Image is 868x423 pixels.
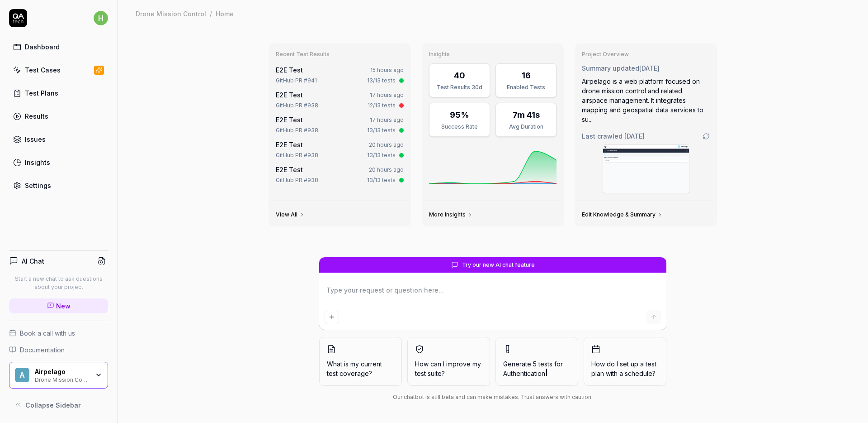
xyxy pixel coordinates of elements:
[582,77,710,124] div: Airpelago is a web platform focused on drone mission control and related airspace management. It ...
[25,400,81,410] span: Collapse Sidebar
[276,116,303,124] a: E2E Test
[276,77,317,85] div: GitHub PR #941
[368,101,396,110] div: 12/13 tests
[276,66,303,74] a: E2E Test
[495,337,578,386] button: Generate 5 tests forAuthentication
[9,177,108,194] a: Settings
[454,69,465,82] div: 40
[367,77,396,85] div: 13/13 tests
[9,130,108,148] a: Issues
[276,151,318,159] div: GitHub PR #938
[369,141,404,148] time: 20 hours ago
[367,151,396,159] div: 13/13 tests
[25,181,51,190] div: Settings
[367,176,396,184] div: 13/13 tests
[9,154,108,171] a: Insights
[9,38,108,56] a: Dashboard
[429,51,557,58] h3: Insights
[35,375,89,383] div: Drone Mission Control
[501,83,551,91] div: Enabled Tests
[327,359,394,378] span: What is my current test coverage?
[94,9,108,27] button: h
[367,126,396,135] div: 13/13 tests
[513,109,540,121] div: 7m 41s
[9,84,108,102] a: Test Plans
[624,132,645,140] time: [DATE]
[9,107,108,125] a: Results
[22,256,44,266] h4: AI Chat
[25,158,50,167] div: Insights
[435,83,484,91] div: Test Results 30d
[319,337,402,386] button: What is my current test coverage?
[276,211,305,218] a: View All
[407,337,490,386] button: How can I improve my test suite?
[370,91,404,98] time: 17 hours ago
[276,166,303,173] a: E2E Test
[370,116,404,123] time: 17 hours ago
[450,109,469,121] div: 95%
[503,359,571,378] span: Generate 5 tests for
[274,163,406,186] a: E2E Test20 hours agoGitHub PR #93813/13 tests
[276,51,404,58] h3: Recent Test Results
[25,111,48,121] div: Results
[435,123,484,131] div: Success Rate
[276,126,318,135] div: GitHub PR #938
[9,362,108,389] button: AAirpelagoDrone Mission Control
[276,141,303,149] a: E2E Test
[276,176,318,184] div: GitHub PR #938
[325,310,339,324] button: Add attachment
[276,91,303,99] a: E2E Test
[582,131,645,141] span: Last crawled
[35,368,89,376] div: Airpelago
[25,42,60,52] div: Dashboard
[503,370,545,377] span: Authentication
[429,211,473,218] a: More Insights
[582,51,710,58] h3: Project Overview
[462,261,535,269] span: Try our new AI chat feature
[591,359,659,378] span: How do I set up a test plan with a schedule?
[319,393,666,401] div: Our chatbot is still beta and can make mistakes. Trust answers with caution.
[9,328,108,338] a: Book a call with us
[582,211,663,218] a: Edit Knowledge & Summary
[522,69,531,82] div: 16
[15,368,29,382] span: A
[582,64,639,72] span: Summary updated
[584,337,666,386] button: How do I set up a test plan with a schedule?
[210,9,212,18] div: /
[415,359,482,378] span: How can I improve my test suite?
[25,65,61,75] div: Test Cases
[9,298,108,313] a: New
[369,166,404,173] time: 20 hours ago
[639,64,660,72] time: [DATE]
[274,88,406,111] a: E2E Test17 hours agoGitHub PR #93812/13 tests
[274,63,406,87] a: E2E Test15 hours agoGitHub PR #94113/13 tests
[20,345,65,355] span: Documentation
[274,113,406,136] a: E2E Test17 hours agoGitHub PR #93813/13 tests
[370,67,404,73] time: 15 hours ago
[603,145,689,193] img: Screenshot
[25,135,46,144] div: Issues
[9,345,108,355] a: Documentation
[9,275,108,291] p: Start a new chat to ask questions about your project
[216,9,234,18] div: Home
[136,9,206,18] div: Drone Mission Control
[25,88,58,98] div: Test Plans
[94,11,108,25] span: h
[703,133,710,140] a: Go to crawling settings
[274,138,406,161] a: E2E Test20 hours agoGitHub PR #93813/13 tests
[9,396,108,414] button: Collapse Sidebar
[20,328,75,338] span: Book a call with us
[276,101,318,110] div: GitHub PR #938
[56,301,71,311] span: New
[9,61,108,79] a: Test Cases
[501,123,551,131] div: Avg Duration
